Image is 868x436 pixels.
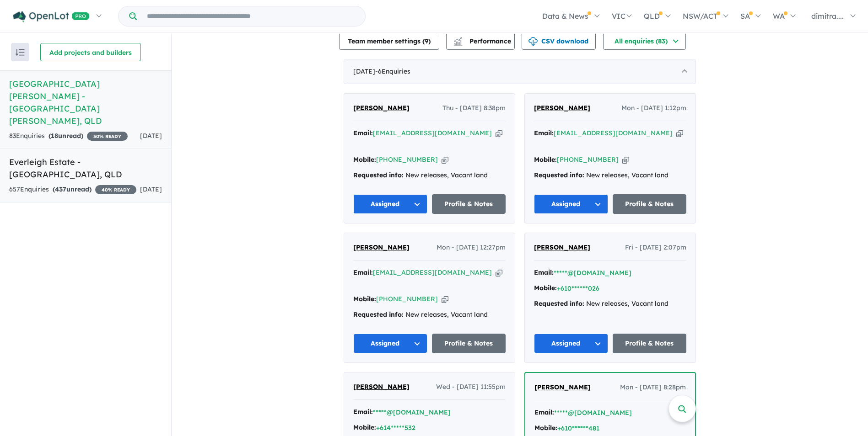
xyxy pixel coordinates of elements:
[534,408,554,416] strong: Email:
[87,132,128,141] span: 30 % READY
[353,382,410,393] a: [PERSON_NAME]
[339,32,439,50] button: Team member settings (9)
[625,242,686,253] span: Fri - [DATE] 2:07pm
[522,32,596,50] button: CSV download
[557,155,619,164] a: [PHONE_NUMBER]
[16,49,25,56] img: sort.svg
[454,37,462,42] img: line-chart.svg
[53,185,92,193] strong: ( unread)
[9,184,136,195] div: 657 Enquir ies
[353,129,373,137] strong: Email:
[676,128,683,138] button: Copy
[534,103,590,114] a: [PERSON_NAME]
[534,268,554,276] strong: Email:
[534,298,686,309] div: New releases, Vacant land
[442,294,448,304] button: Copy
[353,103,410,114] a: [PERSON_NAME]
[534,104,590,112] span: [PERSON_NAME]
[534,242,590,253] a: [PERSON_NAME]
[353,309,506,320] div: New releases, Vacant land
[353,170,506,181] div: New releases, Vacant land
[353,155,376,164] strong: Mobile:
[446,32,515,50] button: Performance
[353,334,427,353] button: Assigned
[613,194,687,214] a: Profile & Notes
[9,131,128,142] div: 83 Enquir ies
[140,185,162,193] span: [DATE]
[534,424,557,432] strong: Mobile:
[455,37,511,45] span: Performance
[442,103,506,114] span: Thu - [DATE] 8:38pm
[613,334,687,353] a: Profile & Notes
[620,382,686,393] span: Mon - [DATE] 8:28pm
[621,103,686,114] span: Mon - [DATE] 1:12pm
[534,155,557,164] strong: Mobile:
[603,32,686,50] button: All enquiries (83)
[9,156,162,181] h5: Everleigh Estate - [GEOGRAPHIC_DATA] , QLD
[425,37,428,45] span: 9
[373,129,492,137] a: [EMAIL_ADDRESS][DOMAIN_NAME]
[432,194,506,214] a: Profile & Notes
[353,423,376,431] strong: Mobile:
[51,132,58,140] span: 18
[376,155,438,164] a: [PHONE_NUMBER]
[353,268,373,276] strong: Email:
[40,43,141,61] button: Add projects and builders
[534,243,590,251] span: [PERSON_NAME]
[373,268,492,276] a: [EMAIL_ADDRESS][DOMAIN_NAME]
[353,104,410,112] span: [PERSON_NAME]
[554,129,673,137] a: [EMAIL_ADDRESS][DOMAIN_NAME]
[9,78,162,127] h5: [GEOGRAPHIC_DATA][PERSON_NAME] - [GEOGRAPHIC_DATA][PERSON_NAME] , QLD
[437,242,506,253] span: Mon - [DATE] 12:27pm
[353,310,404,319] strong: Requested info:
[442,155,448,165] button: Copy
[139,6,363,26] input: Try estate name, suburb, builder or developer
[534,171,584,179] strong: Requested info:
[534,194,608,214] button: Assigned
[496,268,502,277] button: Copy
[534,170,686,181] div: New releases, Vacant land
[436,382,506,393] span: Wed - [DATE] 11:55pm
[534,382,591,393] a: [PERSON_NAME]
[353,295,376,303] strong: Mobile:
[811,11,844,21] span: dimitra....
[353,194,427,214] button: Assigned
[49,132,83,140] strong: ( unread)
[375,67,410,75] span: - 6 Enquir ies
[534,129,554,137] strong: Email:
[13,11,90,22] img: Openlot PRO Logo White
[353,383,410,391] span: [PERSON_NAME]
[534,383,591,391] span: [PERSON_NAME]
[534,299,584,308] strong: Requested info:
[534,334,608,353] button: Assigned
[353,243,410,251] span: [PERSON_NAME]
[376,295,438,303] a: [PHONE_NUMBER]
[353,408,373,416] strong: Email:
[353,171,404,179] strong: Requested info:
[496,128,502,138] button: Copy
[534,284,557,292] strong: Mobile:
[95,185,136,194] span: 40 % READY
[528,37,538,46] img: download icon
[453,40,463,46] img: bar-chart.svg
[353,242,410,253] a: [PERSON_NAME]
[140,132,162,140] span: [DATE]
[55,185,66,193] span: 437
[432,334,506,353] a: Profile & Notes
[344,59,696,85] div: [DATE]
[622,155,629,165] button: Copy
